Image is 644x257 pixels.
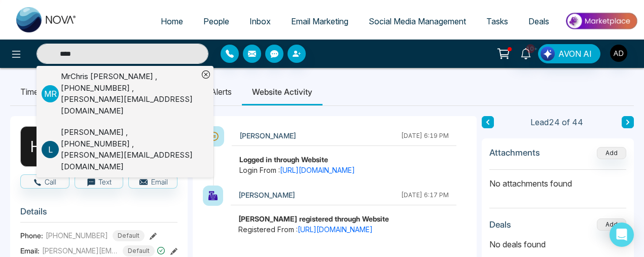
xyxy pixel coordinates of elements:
div: H K [20,126,61,167]
span: Phone: [20,230,43,241]
span: Login From : [239,165,449,175]
button: Text [75,174,124,189]
span: Registered From : [238,224,449,235]
img: User Avatar [610,45,627,62]
span: 10+ [526,44,535,53]
button: Call [20,174,69,189]
p: L [42,141,59,158]
span: Social Media Management [369,16,466,26]
button: Email [128,174,177,189]
h3: Details [20,206,177,222]
span: Inbox [249,16,271,26]
span: [PHONE_NUMBER] [46,230,108,241]
strong: Logged in through Website [239,155,328,164]
img: Market-place.gif [564,10,638,32]
a: [URL][DOMAIN_NAME] [298,225,373,234]
div: [PERSON_NAME] [238,189,295,202]
img: Nova CRM Logo [16,7,77,32]
span: AVON AI [558,48,592,60]
div: Open Intercom Messenger [610,223,634,247]
a: Home [151,12,193,31]
span: Lead 24 of 44 [530,116,583,128]
h3: Deals [489,219,511,230]
a: Deals [518,12,559,31]
div: [PERSON_NAME] [239,129,296,142]
span: Add [597,148,626,157]
li: Timeline [10,78,61,105]
span: Home [161,16,183,26]
span: Tasks [486,16,508,26]
p: No attachments found [489,170,626,190]
h3: Attachments [489,148,540,158]
div: [PERSON_NAME] , [PHONE_NUMBER] , [PERSON_NAME][EMAIL_ADDRESS][DOMAIN_NAME] [61,127,198,172]
a: People [193,12,239,31]
button: Add [597,218,626,231]
div: [DATE] 6:19 PM [401,131,449,140]
span: [PERSON_NAME][EMAIL_ADDRESS][DOMAIN_NAME] [42,245,118,256]
a: Email Marketing [281,12,359,31]
a: Social Media Management [359,12,476,31]
li: Website Activity [242,78,323,105]
button: AVON AI [538,44,600,63]
p: No deals found [489,238,626,250]
div: MrChris [PERSON_NAME] , [PHONE_NUMBER] , [PERSON_NAME][EMAIL_ADDRESS][DOMAIN_NAME] [61,71,198,117]
p: M R [42,85,59,102]
span: Deals [528,16,549,26]
a: [URL][DOMAIN_NAME] [280,166,355,174]
a: Tasks [476,12,518,31]
div: [DATE] 6:17 PM [401,191,449,200]
span: Email Marketing [291,16,348,26]
a: Inbox [239,12,281,31]
span: Default [123,245,155,256]
button: Add [597,147,626,159]
strong: [PERSON_NAME] registered through Website [238,214,389,223]
img: Lead Flow [541,47,555,61]
span: People [203,16,229,26]
span: Default [113,230,145,241]
a: 10+ [514,44,538,62]
span: Email: [20,245,40,256]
